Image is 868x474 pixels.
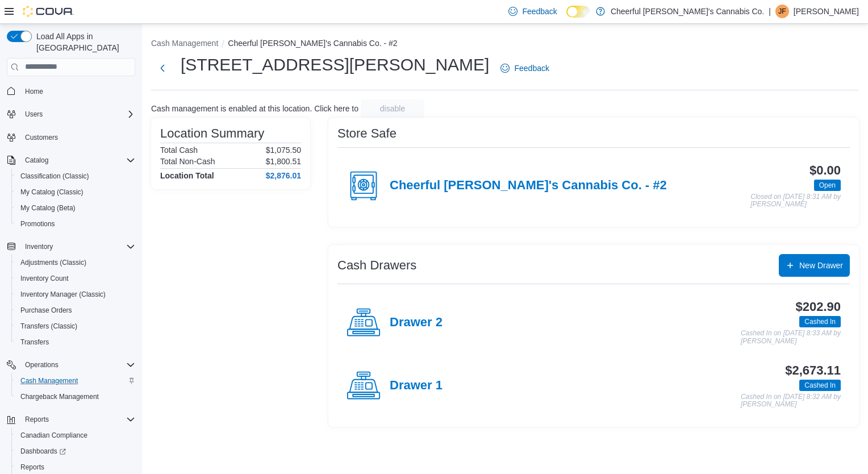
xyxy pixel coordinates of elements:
span: Cash Management [16,374,135,388]
span: Home [20,84,135,98]
h4: Cheerful [PERSON_NAME]'s Cannabis Co. - #2 [390,178,667,193]
p: [PERSON_NAME] [794,5,859,18]
a: Reports [16,460,49,474]
span: disable [380,103,405,114]
button: Operations [2,357,140,373]
span: Feedback [522,6,557,17]
span: Cashed In [804,380,836,390]
span: Cashed In [799,316,841,327]
span: Feedback [514,63,549,74]
button: Reports [2,411,140,427]
span: Transfers (Classic) [16,319,135,333]
span: Cashed In [804,317,836,327]
img: Cova [23,6,74,17]
span: Open [819,180,836,190]
span: Classification (Classic) [20,172,89,181]
a: Chargeback Management [16,390,103,404]
span: Catalog [25,156,48,165]
a: Promotions [16,217,60,231]
a: Inventory Manager (Classic) [16,288,110,301]
span: Canadian Compliance [20,431,87,440]
button: Operations [20,358,63,372]
a: Cash Management [16,374,82,388]
a: Transfers (Classic) [16,319,82,333]
button: My Catalog (Beta) [11,200,140,216]
a: Canadian Compliance [16,429,92,442]
h3: $202.90 [796,300,841,314]
button: Chargeback Management [11,389,140,405]
span: Operations [20,358,135,372]
span: JF [778,5,786,18]
a: Inventory Count [16,272,73,285]
button: Inventory [2,239,140,255]
a: Dashboards [16,444,70,458]
a: My Catalog (Classic) [16,185,88,199]
span: Dashboards [16,444,135,458]
span: Classification (Classic) [16,169,135,183]
span: Operations [25,360,59,369]
button: Users [20,107,47,121]
span: Inventory [25,242,53,251]
span: Purchase Orders [20,306,72,315]
button: Users [2,106,140,122]
span: Home [25,87,43,96]
p: | [769,5,771,18]
button: Canadian Compliance [11,427,140,443]
span: Customers [25,133,58,142]
button: Customers [2,129,140,145]
h1: [STREET_ADDRESS][PERSON_NAME] [181,53,489,76]
span: Chargeback Management [16,390,135,404]
a: Home [20,85,48,98]
input: Dark Mode [566,6,590,18]
span: Users [20,107,135,121]
a: My Catalog (Beta) [16,201,80,215]
p: Cashed In on [DATE] 8:32 AM by [PERSON_NAME] [741,393,841,409]
span: Purchase Orders [16,303,135,317]
button: Inventory Manager (Classic) [11,286,140,302]
h3: $2,673.11 [785,364,841,377]
span: Inventory Count [20,274,69,283]
h4: Drawer 2 [390,315,443,330]
span: Inventory Manager (Classic) [20,290,106,299]
h4: Drawer 1 [390,379,443,393]
button: New Drawer [779,254,850,277]
h4: $2,876.01 [266,171,301,180]
h3: Location Summary [160,127,264,140]
span: My Catalog (Beta) [16,201,135,215]
span: Reports [20,413,135,426]
button: Cash Management [151,39,218,48]
h3: $0.00 [809,164,841,177]
h4: Location Total [160,171,214,180]
span: Inventory Manager (Classic) [16,288,135,301]
button: Transfers (Classic) [11,318,140,334]
a: Dashboards [11,443,140,459]
button: My Catalog (Classic) [11,184,140,200]
span: Chargeback Management [20,392,99,401]
span: Catalog [20,153,135,167]
button: Catalog [2,152,140,168]
h3: Cash Drawers [337,259,416,272]
span: Users [25,110,43,119]
p: Cashed In on [DATE] 8:33 AM by [PERSON_NAME] [741,330,841,345]
p: Cash management is enabled at this location. Click here to [151,104,358,113]
button: Promotions [11,216,140,232]
span: New Drawer [799,260,843,271]
button: Adjustments (Classic) [11,255,140,271]
span: Transfers [16,335,135,349]
span: Inventory [20,240,135,253]
span: Dashboards [20,447,66,456]
p: Closed on [DATE] 8:31 AM by [PERSON_NAME] [750,193,841,209]
button: Catalog [20,153,53,167]
span: Adjustments (Classic) [16,256,135,269]
button: Inventory [20,240,57,253]
span: My Catalog (Classic) [20,188,84,197]
button: Purchase Orders [11,302,140,318]
button: Reports [20,413,53,426]
h6: Total Cash [160,145,198,155]
span: Transfers [20,338,49,347]
span: Open [814,180,841,191]
button: Inventory Count [11,271,140,286]
span: Reports [16,460,135,474]
a: Feedback [496,57,553,80]
span: Customers [20,130,135,144]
